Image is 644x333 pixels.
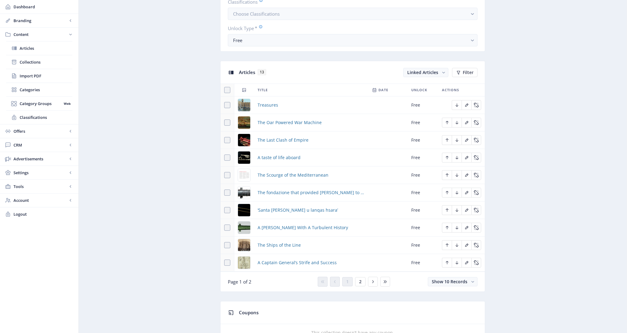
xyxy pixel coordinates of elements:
button: Filter [452,68,477,77]
span: Filter [463,70,473,75]
span: Articles [239,69,255,75]
span: Show 10 Records [432,279,467,284]
span: Settings [13,170,67,176]
a: Edit page [462,242,471,248]
a: Edit page [442,224,452,230]
td: Free [408,184,438,202]
a: Import PDF [6,69,72,83]
button: Free [228,34,477,46]
span: Collections [20,59,72,65]
td: Free [408,202,438,219]
img: img_16-1.jpg [238,204,250,216]
a: Edit page [471,172,481,178]
button: Save Changes [567,317,607,330]
td: Free [408,237,438,254]
span: Import PDF [20,73,72,79]
span: Choose Classifications [233,11,280,17]
span: Linked Articles [407,69,438,75]
a: Edit page [462,259,471,265]
button: 2 [355,277,366,286]
span: Advertisements [13,156,67,162]
a: Edit page [471,154,481,160]
span: 13 [258,69,266,75]
a: Edit page [452,207,462,213]
a: Edit page [452,172,462,178]
a: Treasures [258,101,278,109]
span: The Last Clash of Empire [258,136,309,144]
a: Edit page [471,242,481,248]
td: Free [408,219,438,237]
td: Free [408,166,438,184]
span: Branding [13,18,67,24]
span: Tools [13,183,67,190]
button: Choose Classifications [228,8,477,20]
a: Edit page [452,189,462,195]
img: img_1-1.jpg [238,99,250,111]
a: Edit page [471,119,481,125]
a: Edit page [452,224,462,230]
span: Title [258,86,268,94]
label: Unlock Type [228,25,473,32]
a: Edit page [462,207,471,213]
a: A [PERSON_NAME] With A Turbulent History [258,224,348,231]
span: Actions [442,86,459,94]
a: A taste of life aboard [258,154,301,161]
a: Edit page [452,242,462,248]
a: Edit page [462,172,471,178]
a: Edit page [442,189,452,195]
button: Linked Articles [403,68,448,77]
a: Edit page [471,259,481,265]
img: img_4-1.jpg [238,116,250,129]
a: The Ships of the Line [258,241,301,249]
app-collection-view: Articles [220,61,485,292]
a: Edit page [442,207,452,213]
td: Free [408,254,438,272]
span: Articles [20,45,72,51]
img: img_13-1.jpg [238,186,250,199]
a: Edit page [471,224,481,230]
a: Edit page [471,189,481,195]
a: Classifications [6,111,72,124]
nb-badge: Web [62,100,72,107]
span: Content [13,31,67,37]
a: Edit page [462,224,471,230]
img: pg-012.jpg [238,169,250,181]
td: Free [408,131,438,149]
td: Free [408,114,438,131]
a: The Oar Powered War Machine [258,119,322,126]
span: Account [13,197,67,203]
a: A Captain General’s Strife and Success [258,259,337,266]
span: Date [378,86,388,94]
span: Logout [13,211,74,217]
a: Collections [6,55,72,69]
td: Free [408,149,438,166]
a: The fondazione that provided [PERSON_NAME] to Order [258,189,365,196]
a: Edit page [442,259,452,265]
a: Edit page [442,242,452,248]
a: Edit page [442,119,452,125]
a: Edit page [462,102,471,108]
a: Edit page [452,102,462,108]
div: Free [233,37,467,44]
a: Edit page [452,119,462,125]
span: Offers [13,128,67,134]
span: Coupons [239,309,259,315]
a: The Scourge of the Mediterranean [258,171,328,179]
a: Edit page [471,207,481,213]
img: img_17-1.jpg [238,221,250,234]
a: Edit page [442,154,452,160]
button: Show 10 Records [428,277,477,286]
span: Dashboard [13,4,74,10]
span: Page 1 of 2 [228,279,251,285]
a: ‘Santa [PERSON_NAME] u lanqas hsara’ [258,206,338,214]
span: Categories [20,87,72,93]
span: CRM [13,142,67,148]
a: Edit page [462,119,471,125]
